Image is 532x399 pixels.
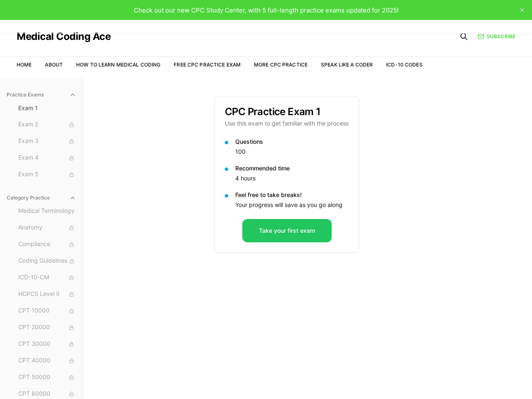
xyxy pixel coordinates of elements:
[3,191,79,204] button: Category Practice
[225,119,349,128] p: Use this exam to get familiar with the process
[45,62,63,68] a: About
[235,138,349,146] p: Questions
[15,135,79,148] button: Exam 3
[3,88,79,101] button: Practice Exams
[242,219,332,242] button: Take your first exam
[235,201,349,209] p: Your progress will save as you go along
[15,288,79,301] button: HCPCS Level II
[235,174,349,182] p: 4 hours
[76,62,160,68] a: How to Learn Medical Coding
[18,120,76,129] span: Exam 2
[18,373,76,382] span: CPT 50000
[15,204,79,218] button: Medical Terminology
[15,337,79,351] button: CPT 30000
[235,164,349,172] p: Recommended time
[15,221,79,234] button: Anatomy
[18,256,76,266] span: Coding Guidelines
[17,32,111,42] a: Medical Coding Ace
[235,148,349,156] p: 100
[18,137,76,146] span: Exam 3
[17,62,32,68] a: Home
[18,153,76,163] span: Exam 4
[18,323,76,332] span: CPT 20000
[18,306,76,315] span: CPT 10000
[18,356,76,365] span: CPT 40000
[18,340,76,349] span: CPT 30000
[15,151,79,165] button: Exam 4
[18,170,76,179] span: Exam 5
[15,304,79,318] button: CPT 10000
[15,238,79,251] button: Compliance
[515,3,529,17] button: close
[235,191,349,199] p: Feel free to take breaks!
[18,273,76,282] span: ICD-10-CM
[15,168,79,181] button: Exam 5
[18,207,76,216] span: Medical Terminology
[18,290,76,299] span: HCPCS Level II
[15,271,79,284] button: ICD-10-CM
[254,62,308,68] a: More CPC Practice
[15,254,79,268] button: Coding Guidelines
[134,6,399,14] span: Check out our new CPC Study Center, with 5 full-length practice exams updated for 2025!
[386,62,422,68] a: ICD-10 Codes
[15,118,79,131] button: Exam 2
[15,101,79,115] button: Exam 1
[321,62,373,68] a: Speak Like a Coder
[225,107,349,117] h3: CPC Practice Exam 1
[18,104,76,112] span: Exam 1
[15,371,79,384] button: CPT 50000
[174,62,241,68] a: Free CPC Practice Exam
[15,354,79,367] button: CPT 40000
[18,240,76,249] span: Compliance
[18,389,76,399] span: CPT 60000
[15,321,79,334] button: CPT 20000
[478,33,515,40] a: Subscribe
[18,223,76,232] span: Anatomy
